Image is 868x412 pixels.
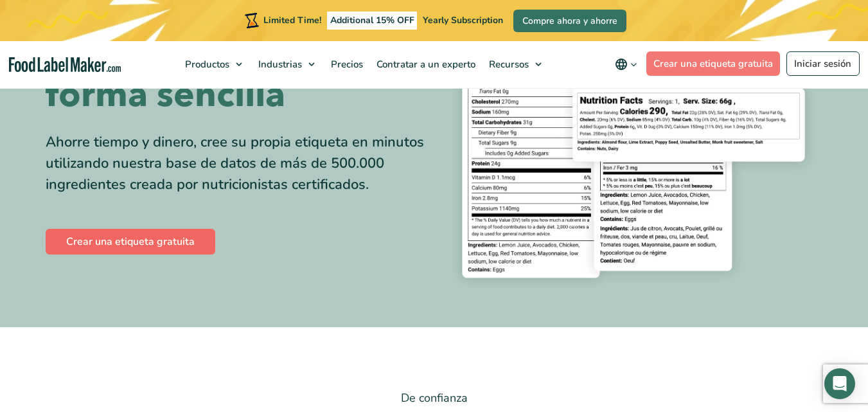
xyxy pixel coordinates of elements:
a: Crear una etiqueta gratuita [646,51,781,76]
span: Contratar a un experto [373,58,477,71]
a: Iniciar sesión [786,51,860,76]
a: Compre ahora y ahorre [513,10,626,32]
a: Productos [179,41,249,87]
a: Industrias [252,41,321,87]
p: De confianza [46,389,823,408]
div: Open Intercom Messenger [824,368,855,399]
span: Precios [327,58,364,71]
span: Industrias [254,58,303,71]
span: Additional 15% OFF [327,12,418,30]
a: Precios [324,41,367,87]
a: Contratar a un experto [370,41,479,87]
span: Limited Time! [263,14,321,26]
a: Crear una etiqueta gratuita [46,229,215,255]
span: Yearly Subscription [423,14,503,26]
div: Ahorre tiempo y dinero, cree su propia etiqueta en minutos utilizando nuestra base de datos de má... [46,132,425,195]
span: Productos [181,58,231,71]
span: Recursos [485,58,530,71]
a: Recursos [483,41,548,87]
